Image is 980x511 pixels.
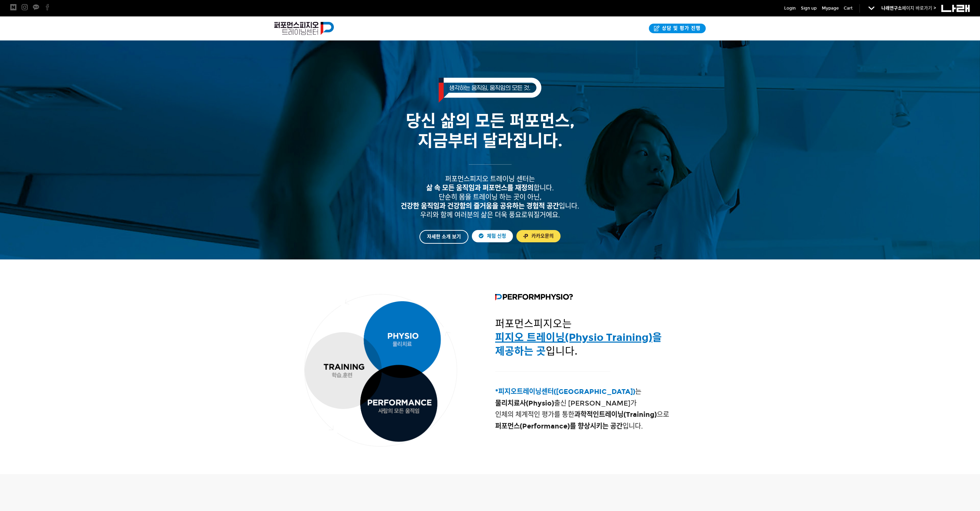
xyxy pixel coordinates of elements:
strong: 나래연구소 [881,5,902,11]
img: 8379c74f5cd1e.png [300,294,462,447]
span: 출신 [PERSON_NAME]가 [495,399,637,407]
strong: 건강한 움직임과 건강함의 즐거움을 공유하는 경험적 공간 [401,202,559,210]
span: 인체의 체계적인 평가를 통한 으로 [495,410,669,419]
strong: 트레이닝(Training) [599,410,657,419]
a: 카카오문의 [516,230,561,242]
span: 는 [495,387,641,396]
strong: 물리치료사(Physio) [495,399,554,407]
a: 상담 및 평가 진행 [649,24,706,33]
span: 단순히 몸을 트레이닝 하는 곳이 아닌, [439,193,542,201]
a: Sign up [801,5,817,12]
img: 생각하는 움직임, 움직임의 모든 것. [439,78,541,103]
span: 우리와 함께 여러분의 삶은 더욱 풍요로워질거에요. [420,211,560,219]
span: 퍼포먼스피지오 트레이닝 센터는 [445,175,535,183]
strong: 삶 속 모든 움직임과 퍼포먼스를 재정의 [426,184,533,192]
strong: 퍼포먼스(Performance)를 향상 [495,422,590,430]
img: 퍼포먼스피지오란? [495,294,573,301]
a: Cart [844,5,853,12]
span: 합니다. [426,184,554,192]
span: 을 제공하는 곳 [495,331,662,357]
span: 입니다. [546,345,577,357]
span: 상담 및 평가 진행 [660,25,701,32]
a: 체험 신청 [472,230,513,242]
strong: 과학적인 [574,410,599,419]
a: Mypage [822,5,839,12]
a: 나래연구소페이지 바로가기 > [881,5,936,11]
span: 입니다. [401,202,579,210]
strong: 시키는 공간 [590,422,623,430]
a: Login [784,5,796,12]
a: 자세한 소개 보기 [419,230,468,244]
span: *피지오트레이닝센터([GEOGRAPHIC_DATA]) [495,387,635,396]
span: 당신 삶의 모든 퍼포먼스, 지금부터 달라집니다. [406,111,575,151]
span: 입니다. [495,422,643,430]
span: 퍼포먼스피지오는 [495,318,662,357]
u: 피지오 트레이닝(Physio Training) [495,331,652,344]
